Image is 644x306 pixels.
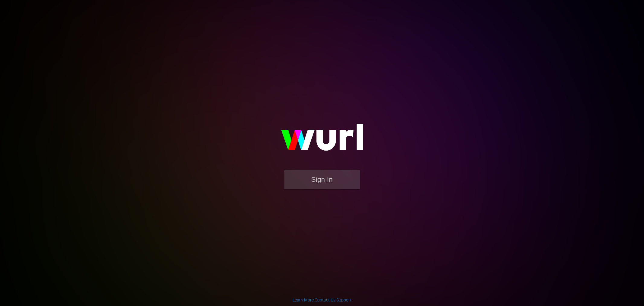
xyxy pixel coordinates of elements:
a: Support [336,298,351,302]
img: wurl-logo-on-black-223613ac3d8ba8fe6dc639794a292ebdb59501304c7dfd60c99c58986ef67473.svg [262,111,383,169]
a: Contact Us [315,298,335,302]
button: Sign In [284,170,360,189]
div: | | [293,297,351,303]
a: Learn More [293,298,314,302]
